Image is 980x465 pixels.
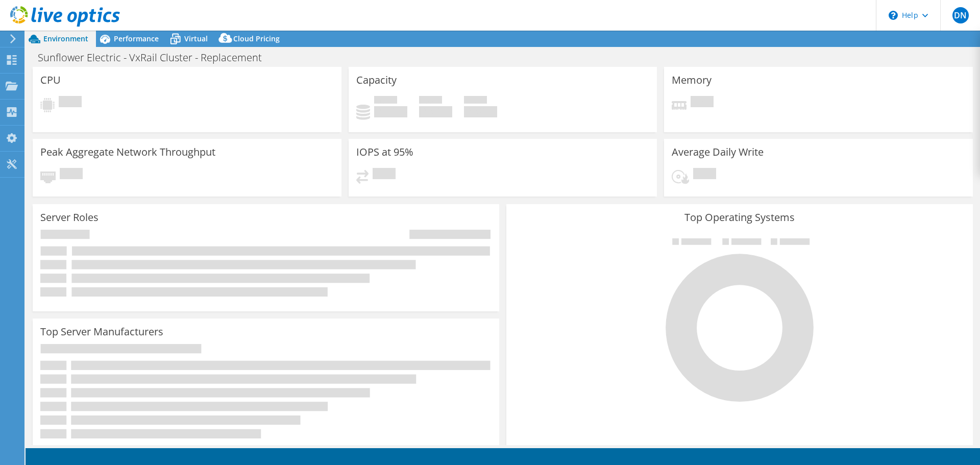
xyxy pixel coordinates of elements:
span: Virtual [184,34,208,43]
h4: 0 GiB [464,106,497,117]
span: Free [419,96,442,106]
svg: \n [889,11,898,20]
span: Pending [693,168,716,182]
span: Total [464,96,487,106]
span: Cloud Pricing [233,34,280,43]
h1: Sunflower Electric - VxRail Cluster - Replacement [33,52,278,63]
h3: Memory [672,75,712,86]
span: Pending [59,96,82,110]
h3: Capacity [356,75,397,86]
h4: 0 GiB [374,106,407,117]
h3: IOPS at 95% [356,146,413,158]
h3: Average Daily Write [672,146,764,158]
h3: Server Roles [40,212,99,223]
span: Pending [60,168,83,182]
span: Pending [373,168,396,182]
span: Pending [691,96,714,110]
span: Used [374,96,397,106]
h3: Top Operating Systems [514,212,965,223]
span: DN [952,7,969,23]
h3: Top Server Manufacturers [40,326,163,337]
h4: 0 GiB [419,106,452,117]
h3: Peak Aggregate Network Throughput [40,146,215,158]
span: Environment [43,34,88,43]
span: Performance [114,34,159,43]
h3: CPU [40,75,61,86]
